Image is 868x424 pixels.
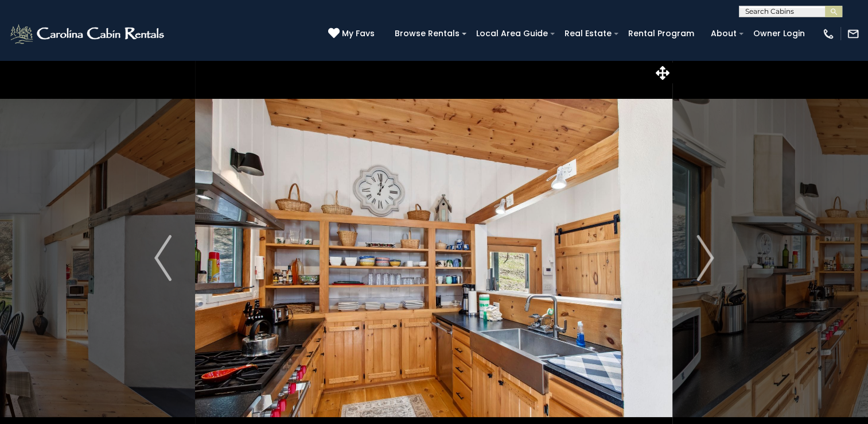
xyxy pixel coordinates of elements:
[847,28,859,40] img: mail-regular-white.png
[470,25,554,43] a: Local Area Guide
[622,25,700,43] a: Rental Program
[389,25,465,43] a: Browse Rentals
[748,25,811,43] a: Owner Login
[9,22,168,45] img: White-1-2.png
[696,235,714,281] img: arrow
[822,28,835,40] img: phone-regular-white.png
[705,25,742,43] a: About
[154,235,172,281] img: arrow
[559,25,617,43] a: Real Estate
[342,28,375,40] span: My Favs
[328,28,377,40] a: My Favs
